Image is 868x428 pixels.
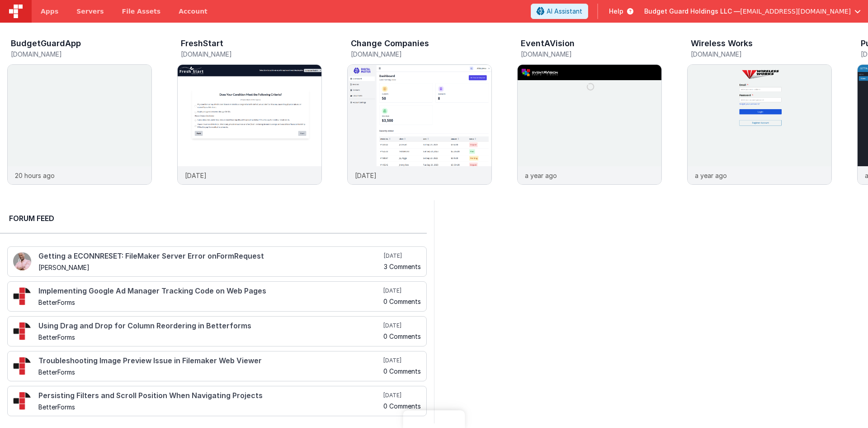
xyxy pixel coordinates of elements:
p: a year ago [695,171,727,180]
p: [DATE] [185,171,207,180]
h5: [DOMAIN_NAME] [691,51,832,58]
h5: BetterForms [38,334,382,341]
h5: BetterForms [38,369,382,375]
span: Apps [41,7,58,16]
h5: [PERSON_NAME] [38,264,382,271]
a: Implementing Google Ad Manager Tracking Code on Web Pages BetterForms [DATE] 0 Comments [7,281,427,312]
h5: [DOMAIN_NAME] [351,51,492,58]
h5: [DATE] [383,287,421,294]
h3: FreshStart [181,39,223,48]
h5: 0 Comments [383,333,421,340]
img: 295_2.png [13,287,31,305]
p: a year ago [525,171,557,180]
h5: 0 Comments [383,403,421,409]
img: 295_2.png [13,357,31,375]
span: Servers [76,7,104,16]
img: 295_2.png [13,322,31,340]
h5: 0 Comments [383,298,421,305]
span: Budget Guard Holdings LLC — [644,7,740,16]
img: 295_2.png [13,392,31,410]
h5: [DOMAIN_NAME] [521,51,662,58]
h3: Wireless Works [691,39,753,48]
h4: Using Drag and Drop for Column Reordering in Betterforms [38,322,382,330]
p: [DATE] [355,171,377,180]
a: Using Drag and Drop for Column Reordering in Betterforms BetterForms [DATE] 0 Comments [7,316,427,346]
span: File Assets [122,7,161,16]
h4: Persisting Filters and Scroll Position When Navigating Projects [38,392,382,400]
h5: [DOMAIN_NAME] [181,51,322,58]
span: Help [609,7,623,16]
button: AI Assistant [531,4,588,19]
h4: Implementing Google Ad Manager Tracking Code on Web Pages [38,287,382,295]
h5: BetterForms [38,404,382,410]
a: Persisting Filters and Scroll Position When Navigating Projects BetterForms [DATE] 0 Comments [7,386,427,416]
h5: [DATE] [383,357,421,364]
h5: [DATE] [383,392,421,399]
h4: Getting a ECONNRESET: FileMaker Server Error onFormRequest [38,252,382,260]
h3: EventAVision [521,39,575,48]
h5: BetterForms [38,299,382,306]
h5: 0 Comments [383,368,421,375]
button: Budget Guard Holdings LLC — [EMAIL_ADDRESS][DOMAIN_NAME] [644,7,861,16]
img: 411_2.png [13,252,31,270]
span: [EMAIL_ADDRESS][DOMAIN_NAME] [740,7,851,16]
h5: [DOMAIN_NAME] [11,51,152,58]
h3: BudgetGuardApp [11,39,81,48]
h5: 3 Comments [384,263,421,270]
a: Troubleshooting Image Preview Issue in Filemaker Web Viewer BetterForms [DATE] 0 Comments [7,351,427,381]
a: Getting a ECONNRESET: FileMaker Server Error onFormRequest [PERSON_NAME] [DATE] 3 Comments [7,246,427,277]
h5: [DATE] [384,252,421,260]
h4: Troubleshooting Image Preview Issue in Filemaker Web Viewer [38,357,382,365]
h2: Forum Feed [9,213,418,224]
h5: [DATE] [383,322,421,329]
h3: Change Companies [351,39,429,48]
span: AI Assistant [547,7,582,16]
